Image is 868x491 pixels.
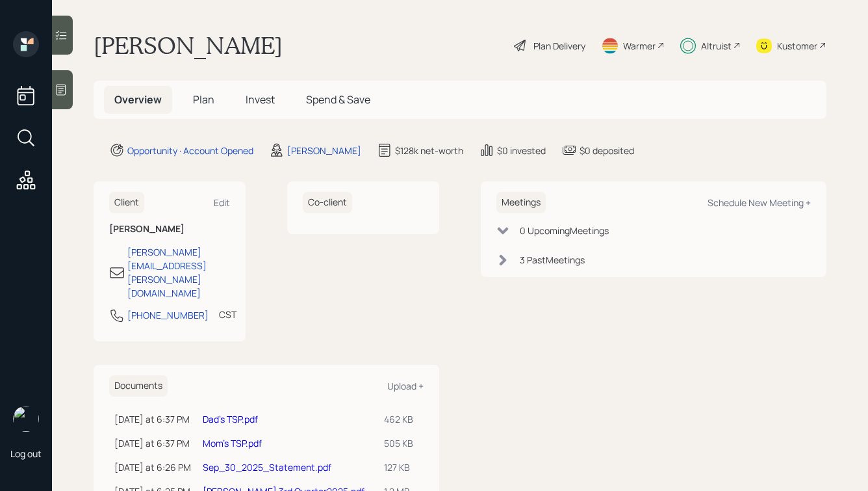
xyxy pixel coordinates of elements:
[127,245,230,300] div: [PERSON_NAME][EMAIL_ADDRESS][PERSON_NAME][DOMAIN_NAME]
[10,447,42,460] div: Log out
[395,144,463,157] div: $128k net-worth
[306,92,370,107] span: Spend & Save
[219,308,236,321] div: CST
[777,39,817,53] div: Kustomer
[214,196,230,209] div: Edit
[246,92,275,107] span: Invest
[384,436,418,450] div: 505 KB
[109,192,144,213] h6: Client
[580,144,634,157] div: $0 deposited
[387,380,424,392] div: Upload +
[623,39,656,53] div: Warmer
[497,144,546,157] div: $0 invested
[287,144,361,157] div: [PERSON_NAME]
[127,308,209,322] div: [PHONE_NUMBER]
[303,192,352,213] h6: Co-client
[520,253,585,267] div: 3 Past Meeting s
[203,413,258,425] a: Dad's TSP.pdf
[109,224,230,235] h6: [PERSON_NAME]
[701,39,732,53] div: Altruist
[114,412,192,426] div: [DATE] at 6:37 PM
[94,31,283,60] h1: [PERSON_NAME]
[193,92,214,107] span: Plan
[203,437,262,449] a: Mom's TSP.pdf
[13,406,39,432] img: hunter_neumayer.jpg
[520,224,609,237] div: 0 Upcoming Meeting s
[114,460,192,474] div: [DATE] at 6:26 PM
[109,375,168,397] h6: Documents
[384,412,418,426] div: 462 KB
[708,196,811,209] div: Schedule New Meeting +
[496,192,546,213] h6: Meetings
[384,460,418,474] div: 127 KB
[114,92,162,107] span: Overview
[127,144,253,157] div: Opportunity · Account Opened
[203,461,331,473] a: Sep_30_2025_Statement.pdf
[114,436,192,450] div: [DATE] at 6:37 PM
[533,39,585,53] div: Plan Delivery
